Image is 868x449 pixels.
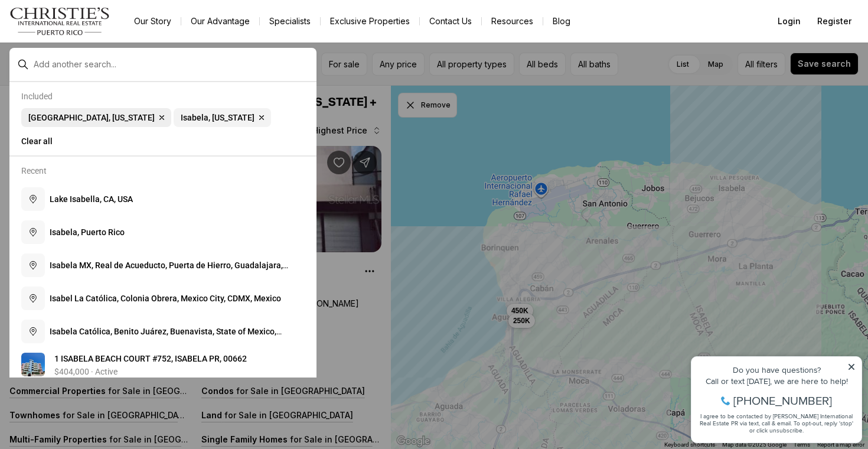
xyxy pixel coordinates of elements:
p: Recent [21,166,47,175]
button: Register [810,9,859,33]
button: Lake Isabella, CA, USA [17,183,309,216]
span: I s a b e l a , P u e r t o R i c o [50,227,125,237]
span: Isabela, [US_STATE] [181,113,254,122]
a: Our Story [125,13,181,30]
a: View details: 1 ISABELA BEACH COURT #752 [17,348,309,381]
button: Clear all [21,132,305,151]
button: Contact Us [420,13,481,30]
a: Our Advantage [181,13,259,30]
button: Isabela, Puerto Rico [17,216,309,249]
a: Exclusive Properties [321,13,419,30]
img: logo [9,7,110,35]
span: I s a b e l L a C a t ó l i c a , C o l o n i a O b r e r a , M e x i c o C i t y , C D M X , M e... [50,294,281,303]
span: I s a b e l a M X , R e a l d e A c u e d u c t o , P u e r t a d e H i e r r o , G u a d a l a j... [50,261,288,282]
span: Register [817,17,851,26]
a: Resources [482,13,543,30]
span: I agree to be contacted by [PERSON_NAME] International Real Estate PR via text, call & email. To ... [15,73,168,95]
div: Call or text [DATE], we are here to help! [12,38,171,46]
span: [PHONE_NUMBER] [48,56,147,67]
span: L a k e I s a b e l l a , C A , U S A [50,194,133,204]
p: $404,000 · Active [54,367,118,376]
button: Isabel La Católica, Colonia Obrera, Mexico City, CDMX, Mexico [17,282,309,315]
p: Included [21,92,53,101]
span: I s a b e l a C a t ó l i c a , B e n i t o J u á r e z , B u e n a v i s t a , S t a t e o f M e... [50,327,282,348]
span: [GEOGRAPHIC_DATA], [US_STATE] [28,113,155,122]
span: 1 I S A B E L A B E A C H C O U R T # 7 5 2 , I S A B E L A P R , 0 0 6 6 2 [54,354,247,363]
span: Login [778,17,801,26]
a: Specialists [260,13,320,30]
button: Isabela Católica, Benito Juárez, Buenavista, State of Mexico, Mexico [17,315,309,348]
div: Do you have questions? [12,27,171,35]
button: Login [771,9,808,33]
a: Blog [543,13,580,30]
button: Isabela MX, Real de Acueducto, Puerta de Hierro, Guadalajara, Zapopan, Jalisco, Mexico [17,249,309,282]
